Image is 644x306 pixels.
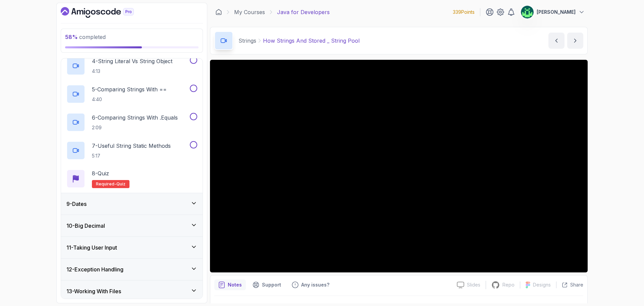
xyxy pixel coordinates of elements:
[537,9,576,15] p: [PERSON_NAME]
[215,9,222,15] a: Dashboard
[92,152,171,159] p: 5:17
[61,7,149,18] a: Dashboard
[556,281,583,288] button: Share
[66,222,105,230] h3: 10 - Big Decimal
[66,85,197,103] button: 5-Comparing Strings With ==4:40
[92,169,109,177] p: 8 - Quiz
[65,34,78,40] span: 58 %
[92,68,172,75] p: 4:13
[533,281,551,288] p: Designs
[92,57,172,65] p: 4 - String Literal Vs String Object
[61,215,203,236] button: 10-Big Decimal
[92,124,178,131] p: 2:09
[570,281,583,288] p: Share
[238,37,256,45] p: Strings
[228,281,242,288] p: Notes
[66,113,197,132] button: 6-Comparing Strings With .Equals2:09
[262,281,281,288] p: Support
[116,181,125,187] span: quiz
[66,56,197,75] button: 4-String Literal Vs String Object4:13
[92,142,171,150] p: 7 - Useful String Static Methods
[277,8,330,16] p: Java for Developers
[61,259,203,280] button: 12-Exception Handling
[61,280,203,302] button: 13-Working With Files
[92,85,167,93] p: 5 - Comparing Strings With ==
[467,281,480,288] p: Slides
[66,244,117,252] h3: 11 - Taking User Input
[567,33,583,49] button: next content
[263,37,360,45] p: How Strings And Stored _ String Pool
[453,9,475,15] p: 339 Points
[301,281,329,288] p: Any issues?
[249,279,285,290] button: Support button
[214,279,246,290] button: notes button
[210,60,588,272] iframe: 2 - How Strings and Stored _ String Pool
[92,114,178,122] p: 6 - Comparing Strings With .Equals
[92,96,167,103] p: 4:40
[502,281,515,288] p: Repo
[234,8,265,16] a: My Courses
[521,5,585,19] button: user profile image[PERSON_NAME]
[288,279,333,290] button: Feedback button
[61,193,203,215] button: 9-Dates
[66,200,87,208] h3: 9 - Dates
[66,141,197,160] button: 7-Useful String Static Methods5:17
[548,33,565,49] button: previous content
[96,181,116,187] span: Required-
[65,34,106,40] span: completed
[521,6,534,18] img: user profile image
[66,169,197,188] button: 8-QuizRequired-quiz
[66,287,121,295] h3: 13 - Working With Files
[61,237,203,258] button: 11-Taking User Input
[66,265,123,273] h3: 12 - Exception Handling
